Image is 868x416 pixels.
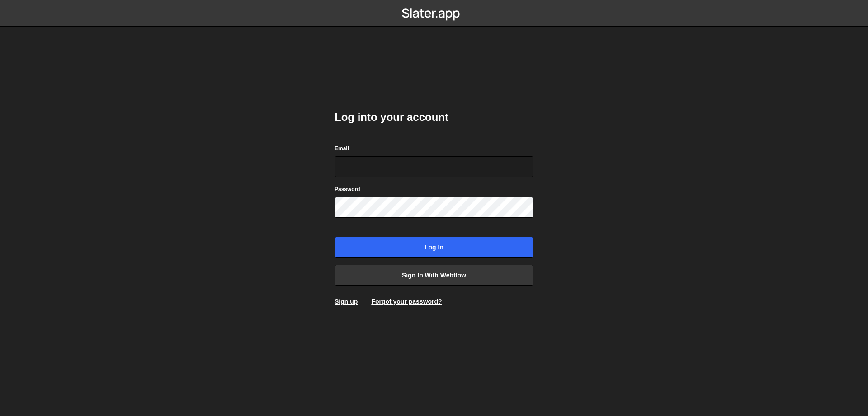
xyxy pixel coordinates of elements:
input: Log in [335,237,533,258]
label: Email [335,144,349,153]
label: Password [335,185,360,194]
a: Sign up [335,298,358,305]
h2: Log into your account [335,110,533,124]
a: Sign in with Webflow [335,265,533,286]
a: Forgot your password? [371,298,442,305]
